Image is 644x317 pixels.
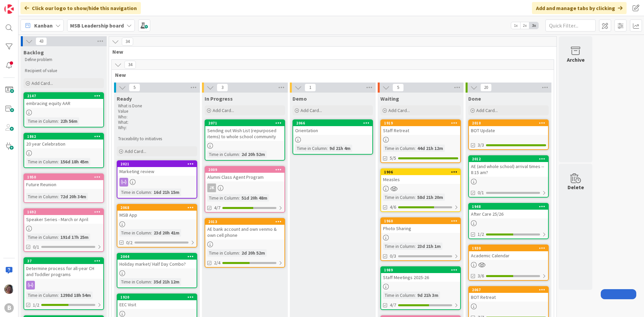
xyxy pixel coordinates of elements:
[23,133,104,168] a: 186220 year CelebrationTime in Column:156d 18h 45m
[112,48,548,55] span: New
[381,273,460,282] div: Staff Meetings 2025-26
[205,225,284,240] div: AE bank account and own venmo & own cell phone
[293,120,372,126] div: 2066
[59,193,88,200] div: 72d 20h 34m
[416,292,440,299] div: 9d 21h 3m
[205,173,284,181] div: Alumni Class Agent Program
[117,260,197,268] div: Holiday market/ Half Day Combo?
[117,205,197,219] div: 2068MSB App
[240,151,267,158] div: 2d 20h 52m
[58,233,59,241] span: :
[27,259,103,263] div: 37
[469,287,548,302] div: 2067BOT Retreat
[24,134,103,148] div: 186220 year Celebration
[26,193,58,200] div: Time in Column
[472,204,548,209] div: 1948
[24,215,103,224] div: Speaker Series - March or April
[115,71,545,78] span: New
[122,38,133,46] span: 34
[151,189,152,196] span: :
[392,84,404,92] span: 5
[384,219,460,223] div: 1960
[469,210,548,218] div: After Care 25/26
[26,292,58,299] div: Time in Column
[205,126,284,141] div: Sending out Wish List (repurposed items) to whole school community
[293,126,372,135] div: Orientation
[208,167,284,172] div: 2009
[25,68,103,73] p: Recipient of value
[240,249,267,257] div: 2d 20h 52m
[520,22,529,29] span: 2x
[117,253,197,288] a: 2044Holiday market/ Half Day Combo?Time in Column:35d 21h 12m
[24,93,103,108] div: 2147embracing equity AAR
[117,254,197,268] div: 2044Holiday market/ Half Day Combo?
[383,243,415,250] div: Time in Column
[545,19,596,32] input: Quick Filter...
[120,295,197,300] div: 1920
[295,145,327,152] div: Time in Column
[27,175,103,179] div: 1950
[70,22,124,29] b: MSB Leadership board
[469,251,548,260] div: Academic Calendar
[152,189,181,196] div: 16d 21h 15m
[381,169,460,184] div: 1906Measles
[208,219,284,224] div: 2013
[126,239,132,246] span: 0/2
[27,210,103,214] div: 1692
[390,253,396,260] span: 0/3
[301,107,322,113] span: Add Card...
[380,217,461,261] a: 1960Photo SharingTime in Column:23d 21h 1m0/3
[469,287,548,293] div: 2067
[205,219,284,240] div: 2013AE bank account and own venmo & own cell phone
[384,268,460,272] div: 1989
[384,170,460,174] div: 1906
[381,175,460,184] div: Measles
[118,109,196,114] p: Value
[476,107,498,113] span: Add Card...
[117,294,197,309] div: 1920EEC Visit
[292,95,307,102] span: Demo
[207,183,216,192] div: JK
[117,160,197,199] a: 2021Marketing reviewTime in Column:16d 21h 15m
[124,61,136,69] span: 34
[205,167,284,181] div: 2009Alumni Class Agent Program
[24,140,103,148] div: 20 year Celebration
[207,151,239,158] div: Time in Column
[239,151,240,158] span: :
[381,267,460,273] div: 1989
[23,49,44,56] span: Backlog
[119,278,151,285] div: Time in Column
[469,156,548,162] div: 2012
[383,194,415,201] div: Time in Column
[33,244,39,251] span: 0/1
[328,145,352,152] div: 9d 21h 4m
[58,158,59,165] span: :
[120,162,197,166] div: 2021
[205,166,285,213] a: 2009Alumni Class Agent ProgramJKTime in Column:51d 20h 48m4/7
[478,231,484,238] span: 1/2
[118,125,196,130] p: Why:
[24,174,103,189] div: 1950Future Reunion
[208,121,284,125] div: 2071
[381,218,460,224] div: 1960
[305,84,316,92] span: 1
[24,99,103,108] div: embracing equity AAR
[58,193,59,200] span: :
[468,245,549,281] a: 1930Academic Calendar3/6
[480,84,492,92] span: 20
[468,95,481,102] span: Done
[381,120,460,126] div: 1919
[119,189,151,196] div: Time in Column
[120,254,197,259] div: 2044
[469,245,548,251] div: 1930
[469,204,548,218] div: 1948After Care 25/26
[117,204,197,248] a: 2068MSB AppTime in Column:23d 20h 41m0/2
[152,278,181,285] div: 35d 21h 12m
[59,292,93,299] div: 1298d 18h 54m
[205,119,285,161] a: 2071Sending out Wish List (repurposed items) to whole school communityTime in Column:2d 20h 52m
[4,284,14,294] img: LS
[117,167,197,176] div: Marketing review
[125,148,146,154] span: Add Card...
[58,117,59,125] span: :
[383,145,415,152] div: Time in Column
